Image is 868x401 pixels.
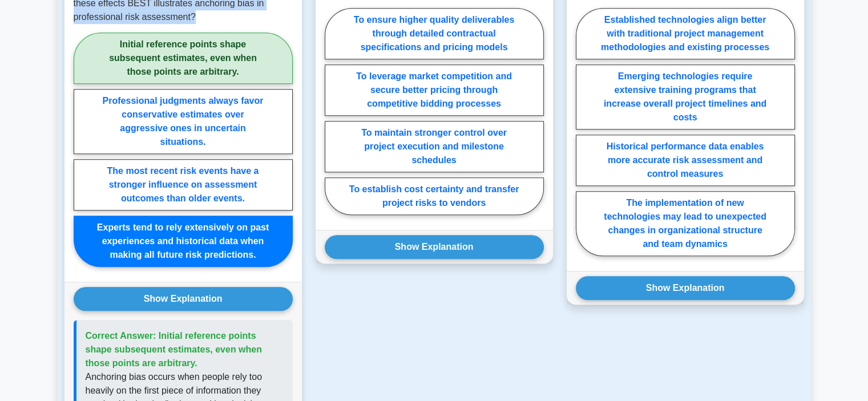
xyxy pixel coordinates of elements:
label: To ensure higher quality deliverables through detailed contractual specifications and pricing models [325,8,544,59]
button: Show Explanation [74,287,293,311]
button: Show Explanation [576,276,795,300]
span: Correct Answer: Initial reference points shape subsequent estimates, even when those points are a... [86,331,262,368]
label: To leverage market competition and secure better pricing through competitive bidding processes [325,64,544,116]
label: To establish cost certainty and transfer project risks to vendors [325,177,544,215]
label: Established technologies align better with traditional project management methodologies and exist... [576,8,795,59]
label: Initial reference points shape subsequent estimates, even when those points are arbitrary. [74,33,293,84]
label: Professional judgments always favor conservative estimates over aggressive ones in uncertain situ... [74,89,293,154]
label: Historical performance data enables more accurate risk assessment and control measures [576,135,795,186]
label: The most recent risk events have a stronger influence on assessment outcomes than older events. [74,159,293,210]
label: To maintain stronger control over project execution and milestone schedules [325,121,544,172]
label: Emerging technologies require extensive training programs that increase overall project timelines... [576,64,795,129]
label: Experts tend to rely extensively on past experiences and historical data when making all future r... [74,216,293,267]
button: Show Explanation [325,235,544,259]
label: The implementation of new technologies may lead to unexpected changes in organizational structure... [576,191,795,256]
